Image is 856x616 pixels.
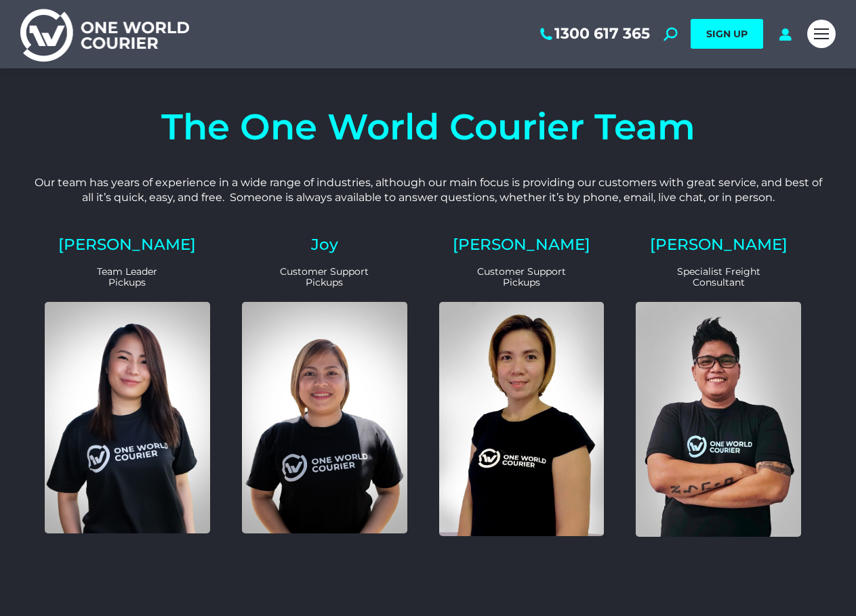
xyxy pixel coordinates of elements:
[34,109,822,145] h4: The One World Courier Team
[45,266,210,289] p: Team Leader Pickups
[537,25,650,43] a: 1300 617 365
[20,7,189,62] img: One World Courier
[807,20,836,48] a: Mobile menu icon
[636,302,801,537] img: Eric Customer Support and Sales
[242,237,407,252] h2: Joy
[439,237,605,252] h2: [PERSON_NAME]
[636,266,801,289] p: Specialist Freight Consultant
[706,28,748,40] span: SIGN UP
[242,266,407,289] p: Customer Support Pickups
[34,175,822,206] p: Our team has years of experience in a wide range of industries, although our main focus is provid...
[45,237,210,252] h2: [PERSON_NAME]
[691,19,763,49] a: SIGN UP
[439,266,605,289] p: Customer Support Pickups
[650,235,788,254] a: [PERSON_NAME]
